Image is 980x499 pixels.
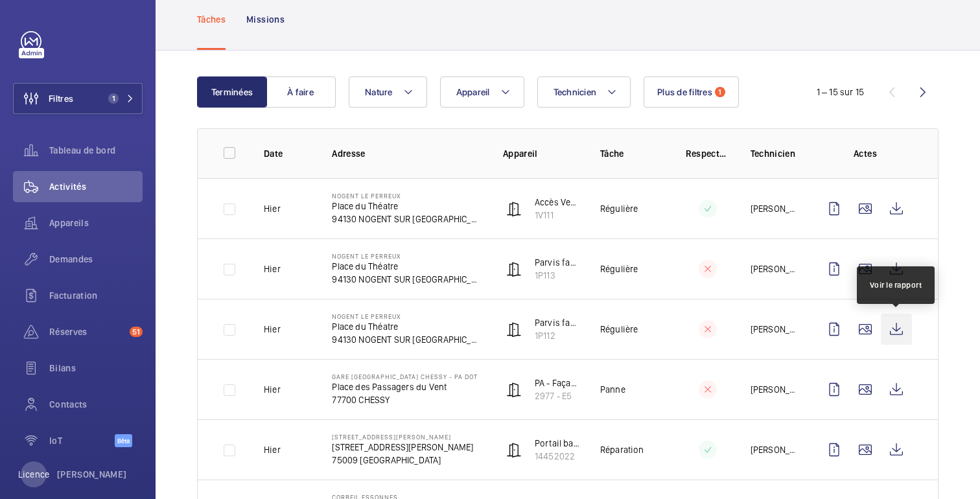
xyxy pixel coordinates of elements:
p: 1P112 [535,329,579,342]
button: Nature [349,76,427,108]
font: IoT [49,435,62,446]
img: automatic_door.svg [506,201,522,216]
p: 14452022 [535,450,579,463]
font: Technicien [554,87,597,97]
p: Régulière [600,202,638,215]
font: Plus de filtres [657,87,712,97]
font: Adresse [332,148,365,159]
font: 1 [112,94,115,103]
p: [STREET_ADDRESS][PERSON_NAME] [332,441,473,454]
p: [STREET_ADDRESS][PERSON_NAME] [332,433,473,441]
font: Réserves [49,327,87,337]
font: Activités [49,181,86,192]
p: PA - Façade EST - 008547K-P-2-94-0-05 [535,377,579,389]
button: À faire [266,76,336,108]
font: Bêta [117,437,130,445]
font: Tâche [600,148,624,159]
p: 75009 [GEOGRAPHIC_DATA] [332,454,473,467]
button: Technicien [537,76,631,108]
p: 1P113 [535,269,579,282]
font: Technicien [751,148,796,159]
img: automatic_door.svg [506,382,522,397]
font: [PERSON_NAME] [57,469,127,480]
p: Parvis face CAB et entrée [535,316,579,329]
font: Appareil [456,87,490,97]
p: Parvis face CAB et entrée [535,256,579,269]
button: Terminées [197,76,267,108]
img: automatic_door.svg [506,442,522,458]
p: Place du Théatre [332,200,482,213]
p: NOGENT LE PERREUX [332,192,482,200]
p: [PERSON_NAME] [751,323,798,336]
font: Tâches [197,14,226,25]
font: Date [264,148,283,159]
p: NOGENT LE PERREUX [332,252,482,260]
p: Hier [264,323,281,336]
font: Missions [246,14,285,25]
font: 51 [132,327,140,336]
div: Voir le rapport [870,279,922,291]
font: Respecter le délai [686,148,760,159]
font: Filtres [49,93,73,104]
p: Gare [GEOGRAPHIC_DATA] Chessy - PA DOT [332,373,478,380]
p: Hier [264,262,281,275]
font: 1 – 15 sur 15 [817,87,864,97]
p: [PERSON_NAME] [751,383,798,396]
button: Plus de filtres1 [644,76,739,108]
button: Appareil [440,76,524,108]
font: Tableau de bord [49,145,115,156]
font: Facturation [49,290,98,301]
img: automatic_door.svg [506,321,522,337]
p: Accès Vente (Boutique) [535,196,579,209]
p: [PERSON_NAME] [751,262,798,275]
p: Panne [600,383,625,396]
font: Nature [365,87,393,97]
p: Hier [264,383,281,396]
p: Réparation [600,443,644,456]
font: À faire [287,87,314,97]
p: 2977 - E5 [535,389,579,402]
font: Appareil [503,148,538,159]
font: Terminées [211,87,253,97]
p: [PERSON_NAME] [751,202,798,215]
font: Licence [18,469,49,480]
font: Contacts [49,399,87,410]
font: Bilans [49,363,76,373]
p: Place du Théatre [332,260,482,273]
p: Régulière [600,323,638,336]
p: 1V111 [535,209,579,222]
p: Portail battant rue [535,437,579,450]
p: 94130 NOGENT SUR [GEOGRAPHIC_DATA] [332,333,482,346]
p: 77700 CHESSY [332,393,478,406]
img: automatic_door.svg [506,261,522,277]
p: Place du Théatre [332,320,482,333]
button: Filtres1 [13,83,143,114]
p: Hier [264,443,281,456]
font: 1 [718,87,721,97]
p: Place des Passagers du Vent [332,380,478,393]
p: Hier [264,202,281,215]
p: 94130 NOGENT SUR [GEOGRAPHIC_DATA] [332,273,482,286]
font: Demandes [49,254,93,264]
p: [PERSON_NAME] [751,443,798,456]
p: Régulière [600,262,638,275]
p: NOGENT LE PERREUX [332,312,482,320]
font: Appareils [49,218,89,228]
font: Actes [854,148,877,159]
p: 94130 NOGENT SUR [GEOGRAPHIC_DATA] [332,213,482,226]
